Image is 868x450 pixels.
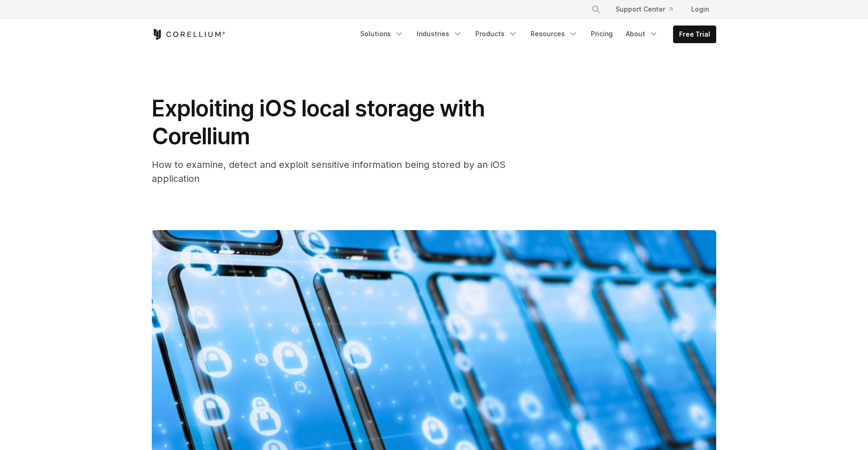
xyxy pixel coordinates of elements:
a: Products [470,26,523,42]
a: Solutions [355,26,409,42]
a: Resources [525,26,583,42]
a: Corellium Home [152,29,226,40]
span: Exploiting iOS local storage with Corellium [152,95,485,150]
a: Free Trial [674,26,716,43]
a: Industries [411,26,468,42]
span: How to examine, detect and exploit sensitive information being stored by an iOS application [152,159,505,184]
a: Support Center [608,1,680,18]
a: Pricing [585,26,618,42]
a: Login [684,1,716,18]
a: About [620,26,664,42]
div: Navigation Menu [355,26,716,43]
div: Navigation Menu [580,1,716,18]
button: Search [588,1,604,18]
